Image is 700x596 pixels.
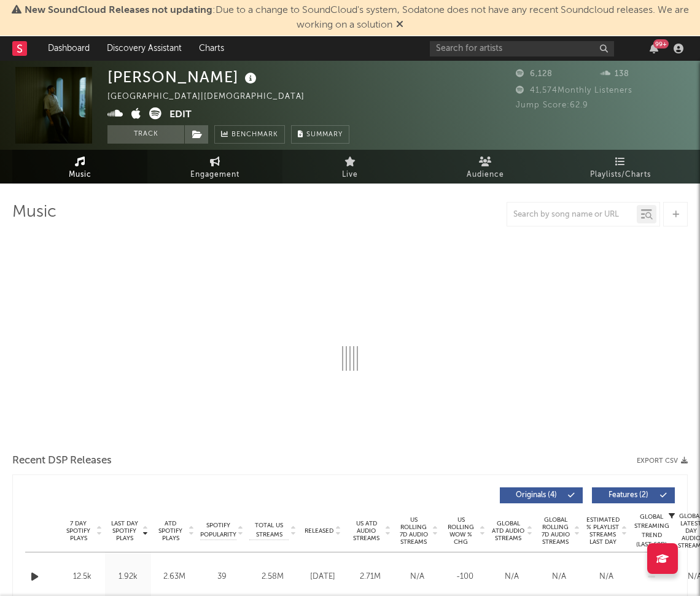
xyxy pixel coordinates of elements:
a: Charts [190,36,233,61]
span: Playlists/Charts [590,168,651,182]
div: N/A [397,571,438,583]
input: Search for artists [430,41,614,56]
span: US Rolling WoW % Chg [444,516,478,546]
span: Live [342,168,358,182]
button: Export CSV [637,457,688,465]
span: Jump Score: 62.9 [516,101,588,109]
span: Dismiss [396,20,403,30]
a: Live [282,150,418,184]
span: Recent DSP Releases [12,454,112,468]
span: 7 Day Spotify Plays [62,520,95,542]
a: Discovery Assistant [98,36,190,61]
span: Summary [306,131,343,138]
div: N/A [491,571,532,583]
span: Last Day Spotify Plays [108,520,141,542]
div: 99 + [653,39,669,48]
div: 12.5k [62,571,102,583]
div: 2.63M [154,571,194,583]
span: Features ( 2 ) [600,492,656,499]
span: Estimated % Playlist Streams Last Day [586,516,620,546]
span: Benchmark [231,128,278,142]
div: 2.71M [349,571,391,583]
a: Benchmark [214,125,285,144]
div: N/A [539,571,580,583]
span: Audience [467,168,504,182]
button: Summary [291,125,349,144]
div: [DATE] [302,571,343,583]
div: [GEOGRAPHIC_DATA] | [DEMOGRAPHIC_DATA] [107,90,319,104]
div: 1.92k [108,571,148,583]
span: 6,128 [516,70,553,78]
button: Features(2) [592,487,675,503]
span: Total US Streams [249,521,289,540]
span: US Rolling 7D Audio Streams [397,516,430,546]
span: Spotify Popularity [200,521,236,540]
div: N/A [586,571,627,583]
a: Playlists/Charts [553,150,688,184]
a: Engagement [147,150,282,184]
button: Track [107,125,184,144]
span: Engagement [190,168,239,182]
div: [PERSON_NAME] [107,67,260,87]
span: 41,574 Monthly Listeners [516,87,632,95]
span: ATD Spotify Plays [154,520,187,542]
span: : Due to a change to SoundCloud's system, Sodatone does not have any recent Soundcloud releases. ... [25,6,689,30]
div: Global Streaming Trend (Last 60D) [633,513,670,549]
div: 39 [200,571,243,583]
span: Global ATD Audio Streams [491,520,525,542]
div: 2.58M [249,571,296,583]
a: Music [12,150,147,184]
button: 99+ [650,44,658,53]
a: Audience [418,150,553,184]
input: Search by song name or URL [507,210,637,220]
span: New SoundCloud Releases not updating [25,6,212,15]
div: -100 [444,571,485,583]
button: Originals(4) [500,487,583,503]
button: Edit [169,107,192,123]
span: Originals ( 4 ) [508,492,564,499]
a: Dashboard [39,36,98,61]
span: US ATD Audio Streams [349,520,383,542]
span: Global Rolling 7D Audio Streams [539,516,572,546]
span: Released [305,527,333,535]
span: Music [69,168,91,182]
span: 138 [601,70,629,78]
